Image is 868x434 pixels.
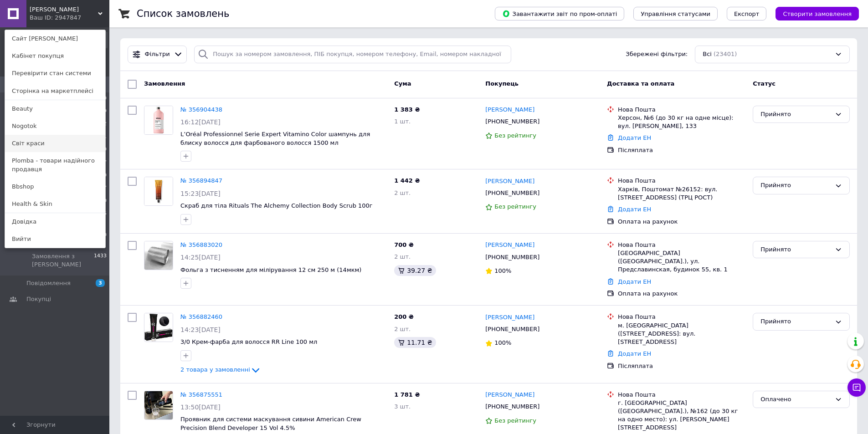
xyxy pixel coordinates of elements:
a: Створити замовлення [766,10,859,17]
div: Прийнято [760,245,831,255]
a: [PERSON_NAME] [485,391,534,399]
button: Завантажити звіт по пром-оплаті [495,7,624,20]
div: Нова Пошта [618,241,745,249]
span: Без рейтингу [494,417,536,424]
a: Додати ЕН [618,278,651,285]
a: № 356883020 [180,241,222,248]
div: Нова Пошта [618,391,745,399]
span: Без рейтингу [494,203,536,210]
div: 39.27 ₴ [394,265,436,276]
span: Створити замовлення [783,10,852,17]
div: [PHONE_NUMBER] [483,323,541,335]
a: Сайт [PERSON_NAME] [5,30,105,47]
span: 1 383 ₴ [394,106,420,113]
a: Додати ЕН [618,134,651,141]
span: Всі [703,50,712,59]
div: м. [GEOGRAPHIC_DATA] ([STREET_ADDRESS]: вул. [STREET_ADDRESS] [618,322,745,347]
div: Ваш ID: 2947847 [30,14,68,22]
span: 2 товара у замовленні [180,366,250,373]
span: Завантажити звіт по пром-оплаті [502,10,617,18]
a: Кабінет покупця [5,47,105,65]
a: Фото товару [144,391,173,420]
span: Cума [394,80,411,87]
span: 1 442 ₴ [394,177,420,184]
img: Фото товару [144,313,173,342]
div: [PHONE_NUMBER] [483,187,541,199]
span: Без рейтингу [494,132,536,139]
span: (23401) [714,51,737,57]
span: 3 шт. [394,403,411,410]
span: 2 шт. [394,253,411,260]
span: Замовлення з [PERSON_NAME] [32,252,94,269]
button: Створити замовлення [776,7,859,20]
a: Фото товару [144,177,173,206]
a: Bbshop [5,178,105,195]
input: Пошук за номером замовлення, ПІБ покупця, номером телефону, Email, номером накладної [194,46,511,63]
div: [PHONE_NUMBER] [483,401,541,413]
a: № 356894847 [180,177,222,184]
span: 1433 [94,252,107,269]
span: Замовлення [144,80,185,87]
div: Нова Пошта [618,106,745,114]
a: [PERSON_NAME] [485,313,534,322]
div: Прийнято [760,110,831,119]
span: Експорт [734,10,760,17]
div: Післяплата [618,362,745,370]
a: № 356875551 [180,391,222,398]
button: Експорт [727,7,767,20]
span: 200 ₴ [394,313,414,320]
span: 2 шт. [394,326,411,332]
span: 3 [96,279,105,287]
a: Додати ЕН [618,206,651,213]
span: Збережені фільтри: [626,50,688,59]
a: Вийти [5,230,105,248]
div: [PHONE_NUMBER] [483,116,541,128]
div: 11.71 ₴ [394,337,436,348]
a: [PERSON_NAME] [485,177,534,186]
div: Післяплата [618,146,745,154]
span: Статус [753,80,776,87]
span: 13:50[DATE] [180,403,221,411]
span: 16:12[DATE] [180,118,221,126]
span: Johnny Hair [30,5,98,14]
div: г. [GEOGRAPHIC_DATA] ([GEOGRAPHIC_DATA].), №162 (до 30 кг на одно место): ул. [PERSON_NAME][STREE... [618,399,745,432]
a: Довідка [5,213,105,230]
img: Фото товару [144,177,173,205]
span: 1 781 ₴ [394,391,420,398]
span: 15:23[DATE] [180,190,221,197]
a: Фото товару [144,241,173,270]
span: 100% [494,267,511,274]
span: Повідомлення [26,279,71,287]
span: Фільтри [145,50,170,59]
a: Beauty [5,100,105,117]
span: Управління статусами [641,10,710,17]
span: Доставка та оплата [607,80,674,87]
span: Скраб для тіла Rituals The Alchemy Collection Body Scrub 100г [180,202,373,209]
div: Харків, Поштомат №26152: вул. [STREET_ADDRESS] (ТРЦ РОСТ) [618,185,745,202]
span: 14:23[DATE] [180,326,221,333]
div: Оплата на рахунок [618,290,745,298]
a: Health & Skin [5,195,105,213]
a: L’Oréal Professionnel Serie Expert Vitamino Color шампунь для блиску волосся для фарбованого воло... [180,131,370,146]
div: Оплачено [760,395,831,404]
a: Фольга з тисненням для мілірування 12 см 250 м (14мкм) [180,266,361,273]
a: [PERSON_NAME] [485,106,534,114]
div: Прийнято [760,317,831,327]
button: Чат з покупцем [847,378,866,397]
span: Покупці [26,295,51,303]
img: Фото товару [144,391,173,419]
span: 1 шт. [394,118,411,125]
a: Nogotok [5,117,105,135]
a: 3/0 Крем-фарба для волосся RR Line 100 мл [180,338,317,345]
a: Сторінка на маркетплейсі [5,82,105,100]
a: № 356882460 [180,313,222,320]
a: Перевірити стан системи [5,65,105,82]
span: 700 ₴ [394,241,414,248]
div: Нова Пошта [618,177,745,185]
div: Оплата на рахунок [618,218,745,226]
a: Проявник для системи маскування сивини American Crew Precision Blend Developer 15 Vol 4.5% [180,416,361,431]
div: Прийнято [760,181,831,190]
